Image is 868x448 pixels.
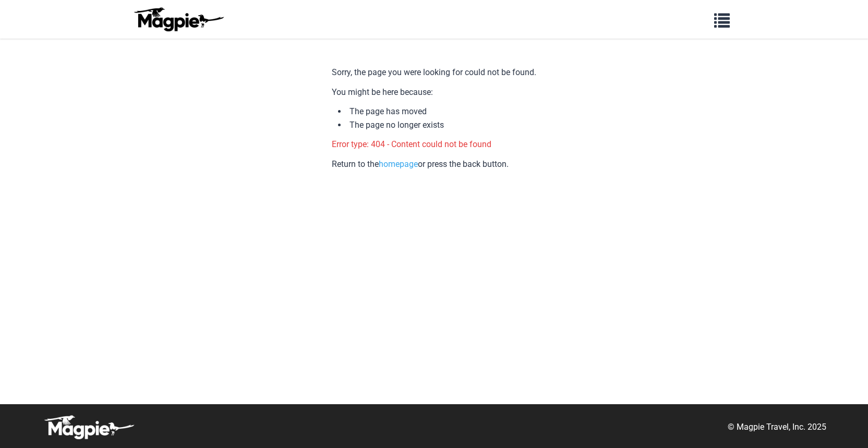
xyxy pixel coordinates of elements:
[332,86,536,99] p: You might be here because:
[332,66,536,79] p: Sorry, the page you were looking for could not be found.
[42,415,136,440] img: logo-white-d94fa1abed81b67a048b3d0f0ab5b955.png
[131,7,225,32] img: logo-ab69f6fb50320c5b225c76a69d11143b.png
[728,420,826,434] p: © Magpie Travel, Inc. 2025
[332,138,536,151] p: Error type: 404 - Content could not be found
[338,105,536,118] li: The page has moved
[338,118,536,132] li: The page no longer exists
[332,158,536,171] p: Return to the or press the back button.
[379,159,418,169] a: homepage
